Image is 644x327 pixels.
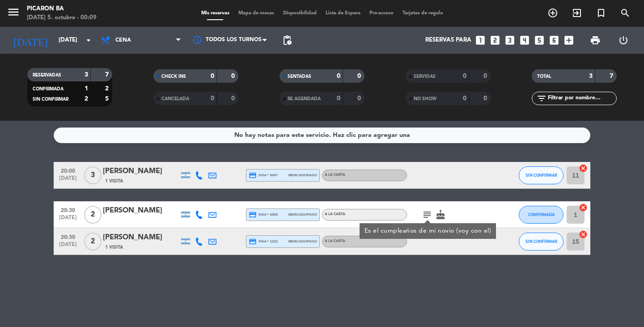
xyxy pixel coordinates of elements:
i: add_circle_outline [547,8,558,18]
span: RE AGENDADA [288,97,321,101]
i: power_settings_new [618,35,629,46]
i: arrow_drop_down [83,35,94,46]
span: mercadopago [288,172,317,178]
span: Mis reservas [197,11,234,16]
strong: 2 [85,96,88,102]
span: [DATE] [57,215,79,225]
strong: 0 [357,95,363,102]
div: Es el cumpleaños de mi novio (voy con el) [364,226,491,236]
span: CONFIRMADA [528,212,555,217]
span: visa * 1222 [249,238,278,246]
strong: 7 [610,73,615,79]
input: Filtrar por nombre... [547,93,616,103]
span: mercadopago [288,212,317,217]
strong: 2 [105,85,110,92]
span: SERVIDAS [414,74,436,79]
span: 2 [84,206,102,224]
span: A LA CARTA [325,173,345,177]
strong: 3 [589,73,593,79]
i: looks_6 [548,34,560,46]
strong: 0 [357,73,363,79]
span: 2 [84,233,102,251]
span: [DATE] [57,175,79,186]
span: 20:30 [57,204,79,215]
i: [DATE] [7,30,54,50]
i: subject [422,209,432,220]
strong: 0 [463,95,466,102]
span: 20:30 [57,231,79,242]
div: No hay notas para este servicio. Haz clic para agregar una [234,130,410,140]
span: SIN CONFIRMAR [525,173,557,178]
i: cancel [579,203,588,212]
span: 3 [84,166,102,184]
i: cancel [579,164,588,173]
i: cancel [579,230,588,239]
span: pending_actions [282,35,292,46]
i: menu [7,5,20,19]
div: [PERSON_NAME] [103,205,179,217]
i: filter_list [536,93,547,104]
strong: 0 [337,73,340,79]
span: TOTAL [537,74,551,79]
div: [PERSON_NAME] [103,166,179,177]
i: credit_card [249,171,257,179]
span: 1 Visita [105,244,123,251]
strong: 0 [231,95,237,102]
strong: 0 [211,73,214,79]
i: looks_two [489,34,501,46]
span: print [590,35,601,46]
div: [PERSON_NAME] [103,232,179,243]
div: Picaron BA [27,4,97,13]
i: turned_in_not [596,8,606,18]
span: Disponibilidad [279,11,321,16]
i: looks_5 [534,34,545,46]
span: Lista de Espera [321,11,365,16]
span: visa * 6505 [249,211,278,219]
span: Pre-acceso [365,11,398,16]
strong: 3 [85,72,88,78]
div: LOG OUT [609,27,637,54]
strong: 0 [463,73,466,79]
strong: 5 [105,96,110,102]
i: looks_3 [504,34,516,46]
span: RESERVADAS [33,73,61,77]
span: A LA CARTA [325,239,345,243]
strong: 7 [105,72,110,78]
strong: 0 [483,73,489,79]
strong: 0 [337,95,340,102]
span: NO SHOW [414,97,436,101]
span: SIN CONFIRMAR [33,97,68,102]
span: SIN CONFIRMAR [525,239,557,244]
div: [DATE] 5. octubre - 00:09 [27,13,97,22]
span: Tarjetas de regalo [398,11,448,16]
i: credit_card [249,211,257,219]
i: looks_4 [519,34,530,46]
span: SENTADAS [288,74,311,79]
span: 1 Visita [105,178,123,185]
span: visa * 9047 [249,171,278,179]
strong: 0 [483,95,489,102]
span: Cena [115,37,131,43]
i: credit_card [249,238,257,246]
i: looks_one [475,34,486,46]
span: 20:00 [57,165,79,175]
span: mercadopago [288,238,317,244]
span: [DATE] [57,242,79,252]
span: A LA CARTA [325,212,345,216]
strong: 0 [231,73,237,79]
span: CANCELADA [161,97,189,101]
span: CHECK INS [161,74,186,79]
strong: 0 [211,95,214,102]
i: search [620,8,631,18]
span: Mapa de mesas [234,11,279,16]
i: cake [435,209,446,220]
strong: 1 [85,85,88,92]
i: exit_to_app [572,8,582,18]
span: CONFIRMADA [33,87,64,91]
span: Reservas para [425,37,471,44]
i: add_box [563,34,575,46]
